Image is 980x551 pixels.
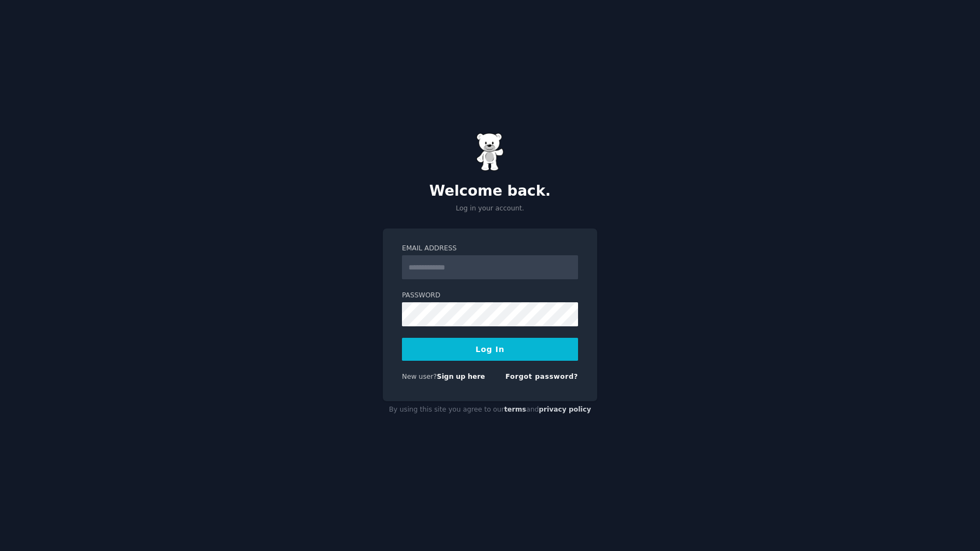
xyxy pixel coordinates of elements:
a: terms [504,406,526,413]
span: New user? [402,373,437,380]
a: Forgot password? [505,373,578,380]
p: Log in your account. [383,204,597,214]
label: Email Address [402,244,578,254]
button: Log In [402,338,578,361]
label: Password [402,291,578,301]
div: By using this site you agree to our and [383,401,597,419]
h2: Welcome back. [383,183,597,200]
img: Gummy Bear [476,133,504,171]
a: Sign up here [437,373,485,380]
a: privacy policy [539,406,591,413]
